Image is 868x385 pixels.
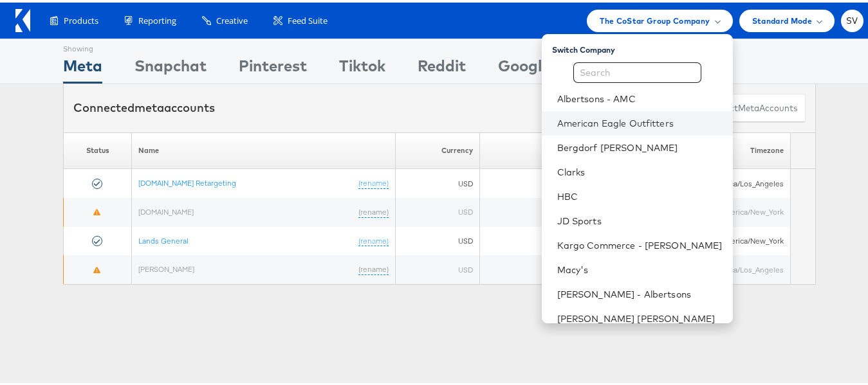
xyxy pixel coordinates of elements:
[738,100,759,112] span: meta
[418,52,466,81] div: Reddit
[557,163,723,176] a: Clarks
[479,166,627,195] td: 10154279280445977
[64,12,98,24] span: Products
[138,204,194,214] a: [DOMAIN_NAME]
[600,12,710,25] span: The CoStar Group Company
[557,310,723,323] a: [PERSON_NAME] [PERSON_NAME]
[695,91,806,120] button: ConnectmetaAccounts
[132,130,396,166] th: Name
[138,233,189,243] a: Lands General
[64,130,132,166] th: Status
[358,175,389,186] a: (rename)
[396,224,480,253] td: USD
[134,98,164,112] span: meta
[134,52,207,81] div: Snapchat
[239,52,307,81] div: Pinterest
[479,130,627,166] th: ID
[557,114,723,127] a: American Eagle Outfitters
[557,285,723,298] a: [PERSON_NAME] - Albertsons
[557,188,723,201] a: HBC
[358,262,389,273] a: (rename)
[138,175,236,185] a: [DOMAIN_NAME] Retargeting
[479,195,627,224] td: 620101399253392
[752,12,812,25] span: Standard Mode
[557,139,723,152] a: Bergdorf [PERSON_NAME]
[63,52,102,81] div: Meta
[479,224,627,253] td: 361709263954924
[216,12,248,24] span: Creative
[288,12,328,24] span: Feed Suite
[557,90,723,103] a: Albertsons - AMC
[573,60,701,80] input: Search
[846,14,858,22] span: SV
[339,52,385,81] div: Tiktok
[63,37,102,52] div: Showing
[479,253,627,282] td: 344502996785698
[396,195,480,224] td: USD
[138,12,176,24] span: Reporting
[557,237,723,249] a: Kargo Commerce - [PERSON_NAME]
[557,212,723,225] a: JD Sports
[552,37,733,53] div: Switch Company
[138,262,194,271] a: [PERSON_NAME]
[498,52,550,81] div: Google
[358,204,389,215] a: (rename)
[396,166,480,195] td: USD
[358,233,389,244] a: (rename)
[396,130,480,166] th: Currency
[73,97,215,114] div: Connected accounts
[396,253,480,282] td: USD
[557,261,723,274] a: Macy's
